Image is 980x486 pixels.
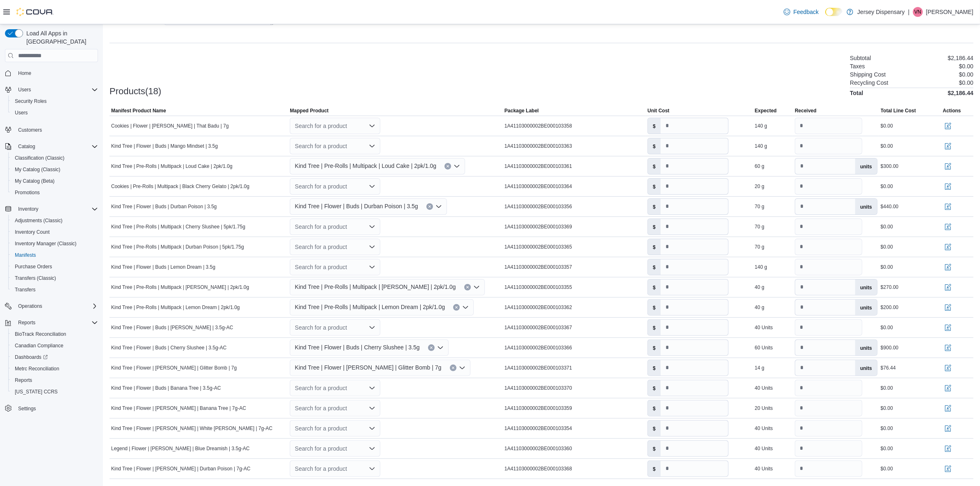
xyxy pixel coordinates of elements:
label: units [855,340,877,356]
span: 1A41103000002BE000103371 [505,365,572,371]
span: Kind Tree | Flower | [PERSON_NAME] | Glitter Bomb | 7g [295,363,441,372]
span: Purchase Orders [15,263,52,270]
p: [PERSON_NAME] [926,7,973,17]
span: 1A41103000002BE000103364 [505,183,572,190]
label: $ [648,320,661,335]
div: $0.00 [881,465,893,472]
span: Reports [15,377,32,384]
button: Open list of options [459,365,466,371]
h4: $2,186.44 [948,90,973,96]
button: Promotions [8,187,101,198]
div: $0.00 [881,324,893,331]
button: Open list of options [369,223,375,230]
button: Open list of options [369,324,375,331]
span: Dashboards [15,354,48,360]
a: My Catalog (Classic) [12,165,64,174]
span: Kind Tree | Flower | Buds | Durban Poison | 3.5g [295,201,418,211]
div: $0.00 [881,405,893,412]
button: Reports [15,318,39,328]
span: 1A41103000002BE000103355 [505,284,572,291]
div: $440.00 [881,203,899,210]
span: Classification (Classic) [12,153,98,163]
h6: Recycling Cost [850,79,888,86]
div: $0.00 [881,385,893,391]
span: 1A41103000002BE000103369 [505,223,572,230]
a: My Catalog (Beta) [12,176,58,186]
button: Inventory [2,203,101,215]
button: My Catalog (Classic) [8,164,101,175]
button: Inventory Count [8,226,101,238]
div: 60 g [755,163,764,170]
label: $ [648,421,661,436]
label: $ [648,461,661,477]
span: My Catalog (Classic) [12,165,98,174]
a: Canadian Compliance [12,341,67,351]
h6: Shipping Cost [850,71,886,78]
span: 1A41103000002BE000103354 [505,425,572,432]
span: Kind Tree | Pre-Rolls | Multipack | [PERSON_NAME] | 2pk/1.0g [111,284,249,291]
a: Security Roles [12,96,50,106]
button: Reports [8,374,101,386]
span: Adjustments (Classic) [12,216,98,226]
span: Dashboards [12,352,98,362]
button: My Catalog (Beta) [8,175,101,187]
span: Inventory Manager (Classic) [15,240,77,247]
button: Customers [2,123,101,135]
span: Users [15,85,98,95]
span: Operations [15,301,98,311]
span: Adjustments (Classic) [15,217,63,224]
div: 40 Units [755,445,773,452]
span: Kind Tree | Flower | Buds | Banana Tree | 3.5g-AC [111,385,221,391]
label: $ [648,380,661,396]
span: My Catalog (Beta) [12,176,98,186]
a: Promotions [12,188,43,198]
span: Canadian Compliance [12,341,98,351]
button: Open list of options [369,264,375,270]
span: Settings [18,405,36,412]
button: Adjustments (Classic) [8,215,101,226]
span: Kind Tree | Pre-Rolls | Multipack | Durban Poison | 5pk/1.75g [111,244,244,250]
span: Inventory [18,206,38,212]
button: Open list of options [369,445,375,452]
span: Inventory Count [15,229,50,235]
span: BioTrack Reconciliation [12,329,98,339]
label: units [855,300,877,315]
span: Mapped Product [290,107,328,114]
a: Classification (Classic) [12,153,68,163]
label: $ [648,138,661,154]
button: Open list of options [369,385,375,391]
span: Security Roles [12,96,98,106]
span: Promotions [15,189,40,196]
span: Promotions [12,188,98,198]
span: 1A41103000002BE000103362 [505,304,572,311]
span: Inventory Count [12,227,98,237]
button: Open list of options [369,123,375,129]
label: units [855,199,877,214]
button: Manifests [8,249,101,261]
span: 1A41103000002BE000103370 [505,385,572,391]
div: 40 Units [755,385,773,391]
span: Transfers (Classic) [12,273,98,283]
span: Kind Tree | Flower | [PERSON_NAME] | White [PERSON_NAME] | 7g-AC [111,425,272,432]
span: Settings [15,403,98,414]
a: Metrc Reconciliation [12,364,63,374]
span: Kind Tree | Flower | Buds | Cherry Slushee | 3.5g [295,342,419,352]
span: Cookies | Pre-Rolls | Multipack | Black Cherry Gelato | 2pk/1.0g [111,183,249,190]
div: 40 g [755,304,764,311]
span: Kind Tree | Flower | Buds | Lemon Dream | 3.5g [111,264,215,270]
span: Transfers (Classic) [15,275,56,281]
div: $0.00 [881,244,893,250]
button: Classification (Classic) [8,152,101,164]
div: $76.44 [881,365,896,371]
div: $0.00 [881,445,893,452]
span: Customers [15,124,98,135]
button: Users [15,85,34,95]
span: 1A41103000002BE000103367 [505,324,572,331]
div: 70 g [755,244,764,250]
span: Transfers [12,285,98,295]
span: Reports [15,318,98,328]
button: Open list of options [437,344,444,351]
span: Metrc Reconciliation [15,365,59,372]
a: Settings [15,404,39,414]
button: Clear input [453,304,460,311]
